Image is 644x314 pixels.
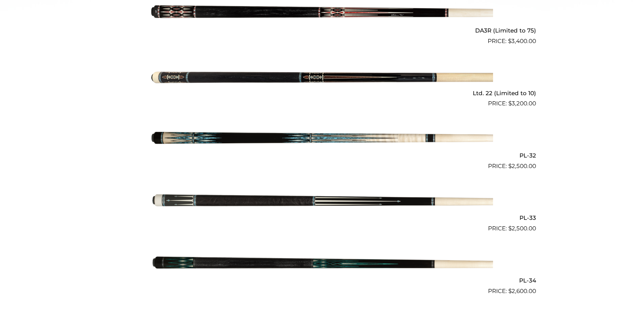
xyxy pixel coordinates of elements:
a: PL-33 $2,500.00 [108,173,536,233]
img: PL-32 [151,111,493,168]
span: $ [508,225,512,232]
bdi: 2,600.00 [508,288,536,294]
a: PL-32 $2,500.00 [108,111,536,170]
h2: PL-33 [108,212,536,224]
bdi: 3,400.00 [508,38,536,44]
span: $ [508,38,511,44]
bdi: 2,500.00 [508,163,536,169]
h2: DA3R (Limited to 75) [108,24,536,37]
img: Ltd. 22 (Limited to 10) [151,48,493,105]
h2: PL-34 [108,274,536,287]
h2: PL-32 [108,149,536,162]
span: $ [508,288,512,294]
a: PL-34 $2,600.00 [108,236,536,295]
bdi: 2,500.00 [508,225,536,232]
img: PL-34 [151,236,493,293]
h2: Ltd. 22 (Limited to 10) [108,87,536,99]
img: PL-33 [151,173,493,230]
bdi: 3,200.00 [508,100,536,107]
span: $ [508,100,512,107]
a: Ltd. 22 (Limited to 10) $3,200.00 [108,48,536,108]
span: $ [508,163,512,169]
